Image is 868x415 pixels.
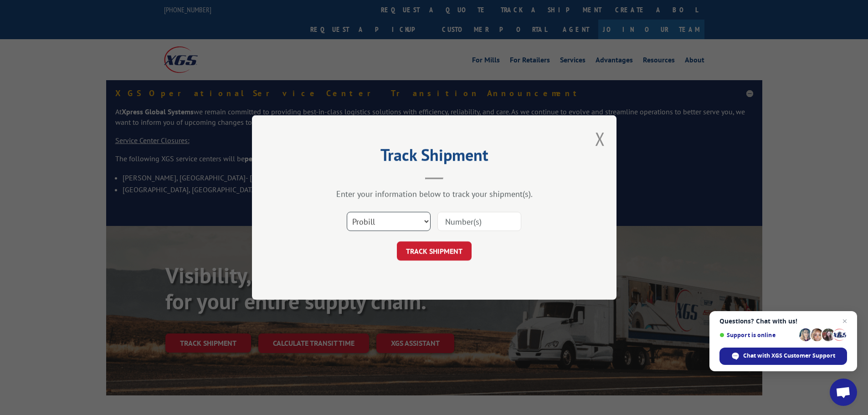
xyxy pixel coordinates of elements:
[298,149,571,166] h2: Track Shipment
[595,127,605,151] button: Close modal
[830,379,857,406] a: Open chat
[719,348,847,365] span: Chat with XGS Customer Support
[719,332,796,338] span: Support is online
[743,352,835,360] span: Chat with XGS Customer Support
[397,241,472,261] button: TRACK SHIPMENT
[437,212,521,231] input: Number(s)
[719,318,847,325] span: Questions? Chat with us!
[298,189,571,199] div: Enter your information below to track your shipment(s).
